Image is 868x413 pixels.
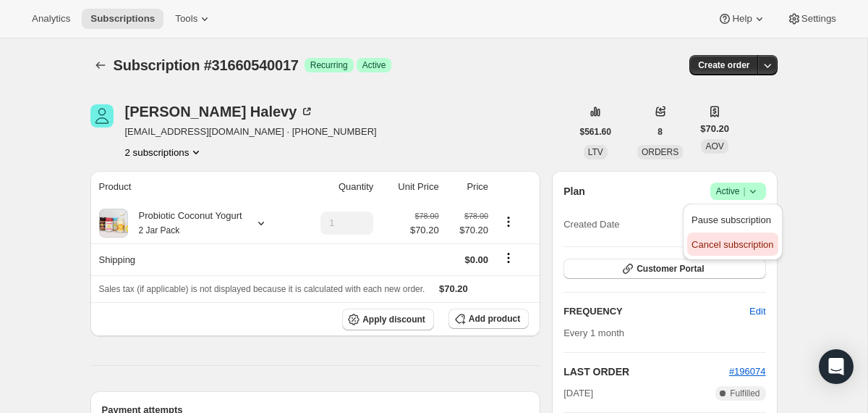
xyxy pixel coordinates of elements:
span: Help [732,13,752,25]
h2: LAST ORDER [563,364,729,379]
span: Subscriptions [90,13,155,25]
span: Every 1 month [563,328,624,338]
span: Subscription #31660540017 [114,57,299,73]
div: [PERSON_NAME] Halevy [125,104,315,119]
span: AOV [705,141,723,151]
button: Pause subscription [687,208,778,231]
span: $70.20 [410,223,439,238]
button: $561.60 [571,122,620,142]
button: Cancel subscription [687,233,778,256]
button: Subscriptions [82,9,163,29]
h2: Plan [563,184,585,199]
span: Tools [175,13,197,25]
div: Open Intercom Messenger [819,349,854,384]
span: Settings [801,13,836,25]
span: Created Date [563,217,619,232]
button: #196074 [729,364,766,379]
span: $70.20 [448,223,488,238]
button: Edit [741,300,774,323]
span: LTV [588,147,603,157]
th: Shipping [90,243,297,275]
span: Add product [469,313,520,325]
span: Recurring [310,59,348,71]
button: Apply discount [342,309,434,330]
span: 8 [658,126,663,138]
span: Edit [749,304,765,319]
button: Add product [448,309,529,329]
span: Apply discount [362,314,425,325]
span: Pause subscription [692,214,771,225]
span: Rachel Halevy [90,104,114,128]
span: | [743,185,745,197]
button: Product actions [125,145,204,159]
span: Analytics [32,13,70,25]
button: Analytics [23,9,79,29]
span: Fulfilled [730,388,759,399]
span: Create order [698,59,749,71]
button: Tools [166,9,221,29]
span: $70.20 [439,283,468,294]
span: $561.60 [580,126,611,138]
button: Create order [689,55,758,75]
h2: FREQUENCY [563,304,749,319]
span: Sales tax (if applicable) is not displayed because it is calculated with each new order. [99,284,425,294]
small: $78.00 [464,212,488,220]
button: Subscriptions [90,55,111,75]
small: 2 Jar Pack [139,225,180,235]
span: $0.00 [465,254,489,265]
span: Active [362,59,386,71]
a: #196074 [729,366,766,377]
span: [DATE] [563,386,593,401]
span: Active [716,184,760,199]
span: [EMAIL_ADDRESS][DOMAIN_NAME] · [PHONE_NUMBER] [125,125,377,139]
th: Product [90,171,297,203]
button: Product actions [497,214,520,230]
button: Settings [778,9,845,29]
span: Customer Portal [637,263,704,275]
button: Customer Portal [563,259,765,279]
span: Cancel subscription [692,239,773,250]
div: Probiotic Coconut Yogurt [128,209,242,238]
button: Help [709,9,775,29]
button: Shipping actions [497,250,520,266]
button: 8 [649,122,671,142]
small: $78.00 [415,212,439,220]
th: Price [443,171,493,203]
img: product img [99,209,128,238]
span: $70.20 [700,122,729,136]
th: Unit Price [378,171,443,203]
th: Quantity [297,171,378,203]
span: ORDERS [642,147,678,157]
